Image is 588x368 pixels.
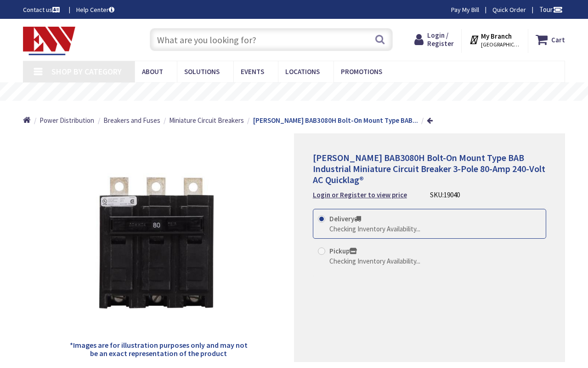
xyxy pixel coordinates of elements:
[169,115,244,125] a: Miniature Circuit Breakers
[76,5,114,14] a: Help Center
[329,247,357,255] strong: Pickup
[536,31,565,48] a: Cart
[51,66,122,77] span: Shop By Category
[40,115,94,125] a: Power Distribution
[313,152,545,185] span: [PERSON_NAME] BAB3080H Bolt-On Mount Type BAB Industrial Miniature Circuit Breaker 3-Pole 80-Amp ...
[329,256,420,266] div: Checking Inventory Availability...
[444,190,460,199] span: 19040
[481,32,512,40] strong: My Branch
[67,149,251,334] img: Eaton BAB3080H Bolt-On Mount Type BAB Industrial Miniature Circuit Breaker 3-Pole 80-Amp 240-Volt...
[313,190,407,200] a: Login or Register to view price
[103,115,160,125] a: Breakers and Fuses
[414,31,454,48] a: Login / Register
[481,41,520,48] span: [GEOGRAPHIC_DATA], [GEOGRAPHIC_DATA]
[23,5,62,14] a: Contact us
[184,67,220,76] span: Solutions
[253,116,418,125] strong: [PERSON_NAME] BAB3080H Bolt-On Mount Type BAB...
[142,67,163,76] span: About
[551,31,565,48] strong: Cart
[103,116,160,125] span: Breakers and Fuses
[451,5,479,14] a: Pay My Bill
[313,190,407,199] strong: Login or Register to view price
[329,214,361,223] strong: Delivery
[285,67,320,76] span: Locations
[241,67,264,76] span: Events
[469,31,520,48] div: My Branch [GEOGRAPHIC_DATA], [GEOGRAPHIC_DATA]
[66,341,250,357] h5: *Images are for illustration purposes only and may not be an exact representation of the product
[169,116,244,125] span: Miniature Circuit Breakers
[539,5,563,14] span: Tour
[492,5,526,14] a: Quick Order
[427,31,454,48] span: Login / Register
[329,224,420,234] div: Checking Inventory Availability...
[341,67,382,76] span: Promotions
[23,27,75,55] img: Electrical Wholesalers, Inc.
[40,116,94,125] span: Power Distribution
[430,190,460,200] div: SKU:
[218,87,386,97] rs-layer: Free Same Day Pickup at 19 Locations
[150,28,393,51] input: What are you looking for?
